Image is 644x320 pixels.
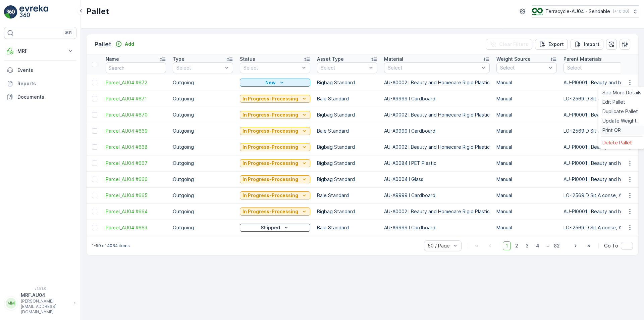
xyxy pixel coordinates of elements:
div: Toggle Row Selected [92,128,97,134]
a: Parcel_AU04 #672 [106,79,166,86]
p: Outgoing [173,224,233,231]
div: Toggle Row Selected [92,193,97,198]
div: Toggle Row Selected [92,96,97,101]
p: In Progress-Processing [243,95,298,102]
p: Status [240,56,255,62]
button: Add [113,40,137,48]
p: AU-A9999 I Cardboard [384,128,490,134]
p: AU-A0002 I Beauty and Homecare Rigid Plastic [384,111,490,118]
p: Documents [17,94,74,100]
p: Outgoing [173,160,233,167]
p: Outgoing [173,79,233,86]
p: Asset Type [317,56,344,62]
div: Toggle Row Selected [92,209,97,214]
p: AU-A0002 I Beauty and Homecare Rigid Plastic [384,79,490,86]
p: Type [173,56,184,62]
p: Export [548,41,564,48]
p: Select [321,64,367,71]
button: Import [571,39,603,50]
p: Manual [496,208,557,215]
p: Events [17,67,74,74]
p: Parent Materials [563,56,602,62]
a: See More Details [600,88,644,97]
span: Print QR [602,127,621,134]
p: Reports [17,80,74,87]
span: Update Weight [602,118,637,124]
div: Toggle Row Selected [92,144,97,150]
p: AU-A0004 I Glass [384,176,490,183]
a: Documents [4,90,76,104]
span: 82 [551,241,563,250]
a: Parcel_AU04 #666 [106,176,166,183]
button: In Progress-Processing [240,175,310,183]
p: ( +10:00 ) [613,9,629,14]
p: Bigbag Standard [317,176,377,183]
a: Parcel_AU04 #668 [106,144,166,150]
p: Import [584,41,599,48]
p: Material [384,56,403,62]
button: Terracycle-AU04 - Sendable(+10:00) [532,5,639,17]
span: Edit Pallet [602,99,625,105]
p: In Progress-Processing [243,192,298,199]
p: Outgoing [173,111,233,118]
p: Manual [496,144,557,150]
p: Manual [496,79,557,86]
img: logo_light-DOdMpM7g.png [19,5,48,19]
p: Weight Source [496,56,531,62]
a: Parcel_AU04 #670 [106,111,166,118]
p: In Progress-Processing [243,111,298,118]
span: v 1.51.0 [4,286,76,290]
a: Parcel_AU04 #669 [106,128,166,134]
p: Select [500,64,546,71]
button: Export [535,39,568,50]
p: In Progress-Processing [243,160,298,167]
a: Reports [4,77,76,90]
div: MM [6,298,16,309]
p: Bale Standard [317,192,377,199]
button: In Progress-Processing [240,143,310,151]
a: Parcel_AU04 #671 [106,95,166,102]
p: Outgoing [173,192,233,199]
p: ⌘B [65,30,72,36]
img: logo [4,5,17,19]
a: Parcel_AU04 #667 [106,160,166,167]
button: MMMRF.AU04[PERSON_NAME][EMAIL_ADDRESS][DOMAIN_NAME] [4,292,76,315]
p: Clear Filters [499,41,528,48]
p: AU-A9999 I Cardboard [384,224,490,231]
p: Bigbag Standard [317,111,377,118]
p: Name [106,56,119,62]
a: Events [4,63,76,77]
a: Parcel_AU04 #665 [106,192,166,199]
button: New [240,79,310,87]
p: Outgoing [173,128,233,134]
button: In Progress-Processing [240,127,310,135]
p: Outgoing [173,176,233,183]
p: Bigbag Standard [317,160,377,167]
p: New [265,79,276,86]
img: terracycle_logo.png [532,8,543,15]
div: Toggle Row Selected [92,161,97,166]
p: Terracycle-AU04 - Sendable [545,8,610,15]
div: Toggle Row Selected [92,80,97,85]
p: [PERSON_NAME][EMAIL_ADDRESS][DOMAIN_NAME] [21,299,70,315]
p: Select [388,64,479,71]
a: Edit Pallet [600,97,644,107]
p: Outgoing [173,144,233,150]
p: Bale Standard [317,224,377,231]
p: Pallet [95,40,111,49]
button: Shipped [240,224,310,232]
p: Pallet [86,6,109,17]
p: Select [244,64,300,71]
button: In Progress-Processing [240,159,310,167]
a: Parcel_AU04 #664 [106,208,166,215]
a: Parcel_AU04 #663 [106,224,166,231]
